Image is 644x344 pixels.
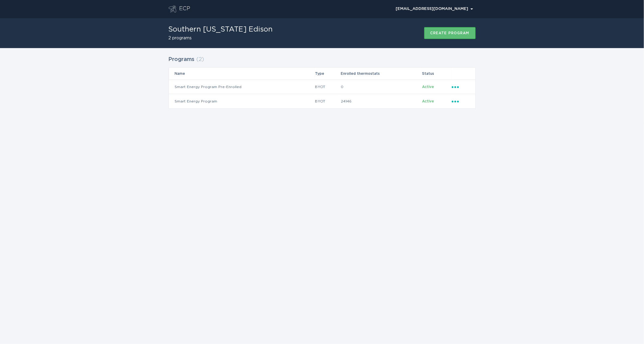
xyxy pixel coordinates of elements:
[315,94,341,108] td: BYOT
[393,5,476,14] div: Popover menu
[315,68,341,80] th: Type
[340,68,422,80] th: Enrolled thermostats
[179,5,190,13] div: ECP
[169,68,475,80] tr: Table Headers
[452,98,469,105] div: Popover menu
[169,68,315,80] th: Name
[393,5,476,14] button: Open user account details
[396,7,473,11] div: [EMAIL_ADDRESS][DOMAIN_NAME]
[430,31,469,35] div: Create program
[452,84,469,90] div: Popover menu
[169,54,195,65] h2: Programs
[422,99,434,103] span: Active
[422,68,451,80] th: Status
[424,27,476,39] button: Create program
[169,80,315,94] td: Smart Energy Program Pre-Enrolled
[422,85,434,89] span: Active
[169,36,273,40] h2: 2 programs
[169,94,315,108] td: Smart Energy Program
[169,5,176,13] button: Go to dashboard
[169,26,273,33] h1: Southern [US_STATE] Edison
[169,80,475,94] tr: 6de610b9a2fd41948d09d44bb2176dde
[340,94,422,108] td: 24146
[340,80,422,94] td: 0
[315,80,341,94] td: BYOT
[169,94,475,108] tr: 80cfb1d7bced4b899487a4b308054481
[196,57,204,62] span: ( 2 )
